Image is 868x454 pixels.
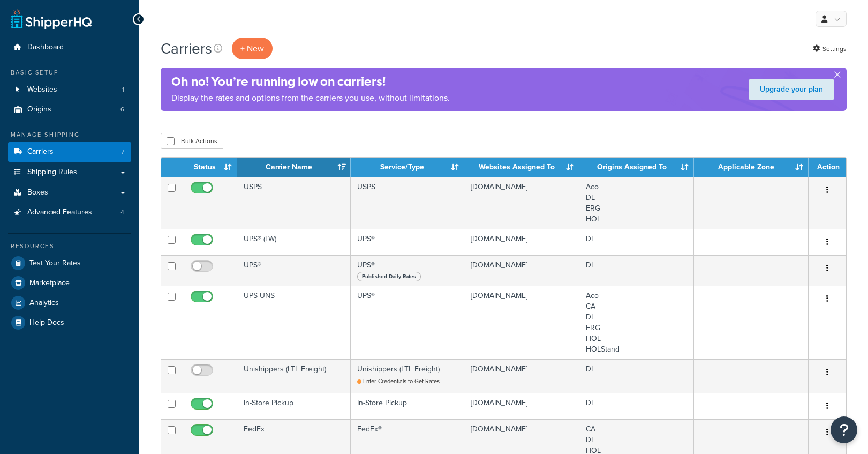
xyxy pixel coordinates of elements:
button: Bulk Actions [161,133,223,149]
span: Enter Credentials to Get Rates [363,377,440,385]
li: Websites [8,80,131,100]
th: Applicable Zone: activate to sort column ascending [694,158,809,177]
span: Help Docs [29,318,64,328]
span: Origins [27,105,51,114]
td: UPS® [351,286,464,359]
a: ShipperHQ Home [11,8,92,29]
th: Websites Assigned To: activate to sort column ascending [464,158,579,177]
h4: Oh no! You’re running low on carriers! [171,73,450,91]
a: Carriers 7 [8,142,131,162]
a: Enter Credentials to Get Rates [357,377,440,385]
th: Status: activate to sort column ascending [182,158,237,177]
li: Advanced Features [8,203,131,222]
a: Settings [813,41,847,56]
a: Origins 6 [8,100,131,120]
span: 4 [120,208,124,217]
li: Origins [8,100,131,120]
td: DL [579,229,695,255]
span: Advanced Features [27,208,92,217]
th: Carrier Name: activate to sort column ascending [237,158,351,177]
td: UPS® [351,255,464,286]
td: DL [579,255,695,286]
span: Carriers [27,147,54,157]
td: In-Store Pickup [351,393,464,419]
th: Service/Type: activate to sort column ascending [351,158,464,177]
th: Origins Assigned To: activate to sort column ascending [579,158,695,177]
td: [DOMAIN_NAME] [464,255,579,286]
span: Published Daily Rates [357,272,421,281]
span: 6 [120,105,124,114]
td: Unishippers (LTL Freight) [351,359,464,393]
td: In-Store Pickup [237,393,351,419]
div: Resources [8,242,131,251]
a: Test Your Rates [8,254,131,273]
td: USPS [351,177,464,229]
span: 1 [122,85,124,94]
span: 7 [121,147,124,157]
div: Manage Shipping [8,130,131,139]
h1: Carriers [161,38,212,59]
th: Action [809,158,846,177]
td: [DOMAIN_NAME] [464,286,579,359]
span: Boxes [27,188,48,197]
a: Analytics [8,293,131,312]
td: Unishippers (LTL Freight) [237,359,351,393]
span: Shipping Rules [27,168,77,177]
span: Test Your Rates [29,259,81,268]
a: Boxes [8,183,131,203]
a: Help Docs [8,313,131,332]
td: UPS® [237,255,351,286]
span: Dashboard [27,43,64,52]
td: DL [579,393,695,419]
div: Basic Setup [8,68,131,77]
td: [DOMAIN_NAME] [464,177,579,229]
a: Shipping Rules [8,162,131,182]
button: Open Resource Center [831,416,857,443]
td: UPS® (LW) [237,229,351,255]
td: Aco CA DL ERG HOL HOLStand [579,286,695,359]
td: [DOMAIN_NAME] [464,229,579,255]
td: [DOMAIN_NAME] [464,359,579,393]
td: DL [579,359,695,393]
button: + New [232,38,273,59]
a: Dashboard [8,38,131,57]
td: UPS-UNS [237,286,351,359]
span: Marketplace [29,279,70,288]
a: Websites 1 [8,80,131,100]
a: Marketplace [8,273,131,293]
p: Display the rates and options from the carriers you use, without limitations. [171,91,450,106]
li: Carriers [8,142,131,162]
td: UPS® [351,229,464,255]
td: Aco DL ERG HOL [579,177,695,229]
a: Upgrade your plan [749,79,834,100]
span: Analytics [29,299,59,308]
td: USPS [237,177,351,229]
td: [DOMAIN_NAME] [464,393,579,419]
a: Advanced Features 4 [8,203,131,222]
span: Websites [27,85,57,94]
